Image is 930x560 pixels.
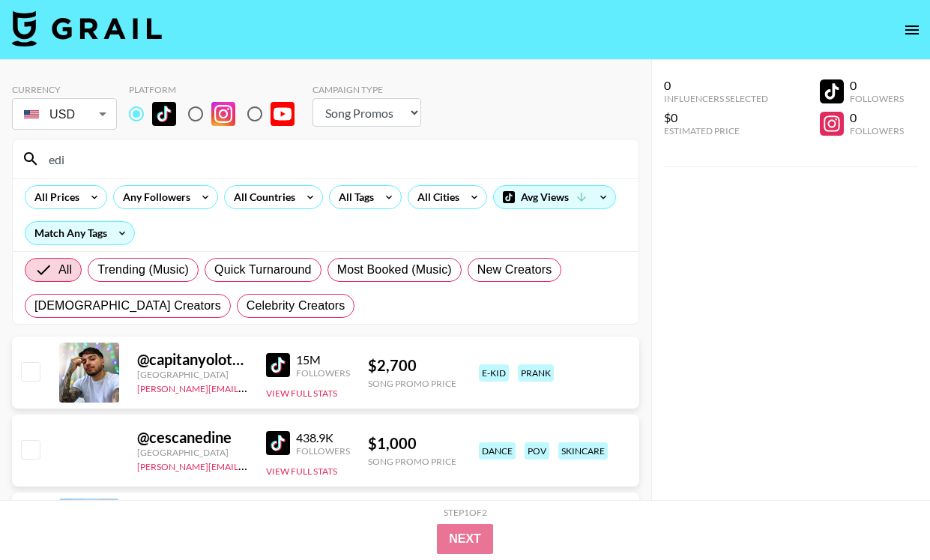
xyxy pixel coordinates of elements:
[664,78,768,93] div: 0
[271,102,295,126] img: YouTube
[137,350,248,369] div: @ capitanyolotroll
[330,186,377,208] div: All Tags
[368,456,456,467] div: Song Promo Price
[897,15,927,45] button: open drawer
[444,507,487,518] div: Step 1 of 2
[408,186,462,208] div: All Cities
[25,186,82,208] div: All Prices
[15,101,114,127] div: USD
[137,369,248,380] div: [GEOGRAPHIC_DATA]
[368,378,456,389] div: Song Promo Price
[368,434,456,453] div: $ 1,000
[266,353,290,377] img: TikTok
[850,110,904,125] div: 0
[114,186,193,208] div: Any Followers
[266,466,337,477] button: View Full Stats
[437,524,493,554] button: Next
[477,261,552,279] span: New Creators
[129,84,307,95] div: Platform
[296,367,350,379] div: Followers
[296,445,350,457] div: Followers
[211,102,235,126] img: Instagram
[312,84,421,95] div: Campaign Type
[266,388,337,399] button: View Full Stats
[40,147,629,171] input: Search by User Name
[479,442,516,460] div: dance
[137,428,248,447] div: @ cescanedine
[34,297,221,315] span: [DEMOGRAPHIC_DATA] Creators
[368,356,456,375] div: $ 2,700
[296,430,350,445] div: 438.9K
[12,84,117,95] div: Currency
[518,364,554,382] div: prank
[247,297,345,315] span: Celebrity Creators
[850,93,904,104] div: Followers
[152,102,176,126] img: TikTok
[479,364,509,382] div: e-kid
[58,261,72,279] span: All
[664,93,768,104] div: Influencers Selected
[337,261,452,279] span: Most Booked (Music)
[850,78,904,93] div: 0
[137,380,359,394] a: [PERSON_NAME][EMAIL_ADDRESS][DOMAIN_NAME]
[296,352,350,367] div: 15M
[855,485,912,542] iframe: Drift Widget Chat Controller
[558,442,608,460] div: skincare
[225,186,298,208] div: All Countries
[850,125,904,136] div: Followers
[266,431,290,455] img: TikTok
[97,261,189,279] span: Trending (Music)
[214,261,312,279] span: Quick Turnaround
[137,447,248,458] div: [GEOGRAPHIC_DATA]
[137,458,430,472] a: [PERSON_NAME][EMAIL_ADDRESS][PERSON_NAME][DOMAIN_NAME]
[664,110,768,125] div: $0
[525,442,549,460] div: pov
[664,125,768,136] div: Estimated Price
[25,222,134,244] div: Match Any Tags
[12,10,162,46] img: Grail Talent
[494,186,615,208] div: Avg Views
